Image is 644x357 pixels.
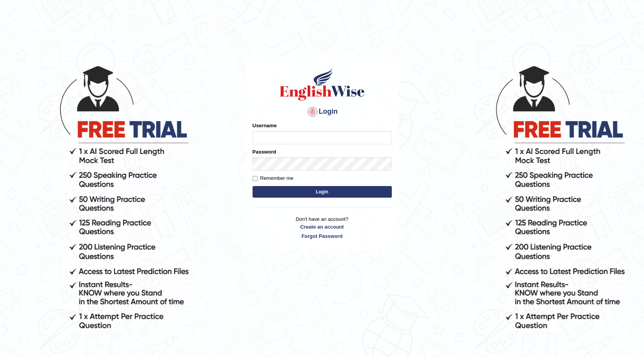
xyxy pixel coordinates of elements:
[253,106,392,118] h4: Login
[253,122,277,129] label: Username
[253,176,258,181] input: Remember me
[253,232,392,240] a: Forgot Password
[253,215,392,239] p: Don't have an account?
[253,174,294,182] label: Remember me
[253,186,392,198] button: Login
[278,67,366,102] img: Logo of English Wise sign in for intelligent practice with AI
[253,148,276,155] label: Password
[253,223,392,231] a: Create an account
